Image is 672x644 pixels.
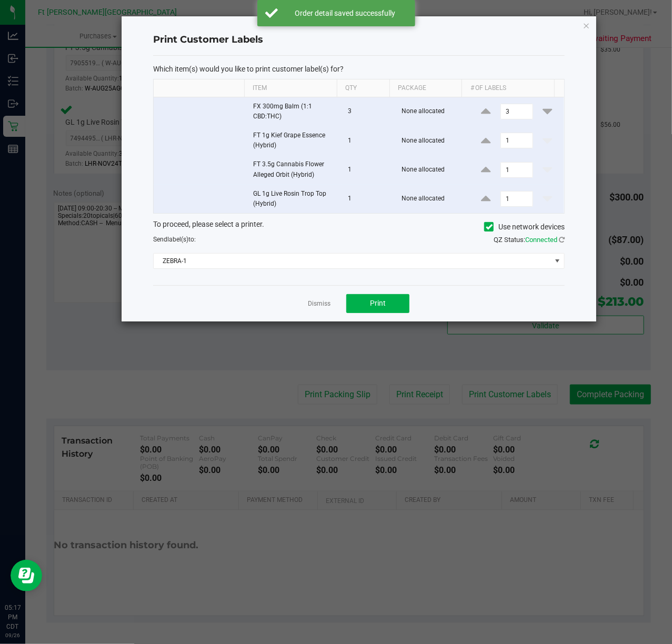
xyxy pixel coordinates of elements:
a: Dismiss [308,299,330,308]
th: # of labels [462,79,554,97]
td: 1 [342,126,395,155]
label: Use network devices [484,222,565,233]
td: GL 1g Live Rosin Trop Top (Hybrid) [247,185,342,213]
span: label(s) [167,236,188,243]
span: QZ Status: [494,236,565,244]
td: FX 300mg Balm (1:1 CBD:THC) [247,97,342,126]
td: None allocated [395,97,469,126]
span: Send to: [153,236,196,243]
button: Print [346,294,409,313]
td: 1 [342,155,395,184]
span: Connected [525,236,557,244]
td: FT 3.5g Cannabis Flower Alleged Orbit (Hybrid) [247,155,342,184]
td: FT 1g Kief Grape Essence (Hybrid) [247,126,342,155]
th: Package [389,79,462,97]
td: 1 [342,185,395,213]
th: Qty [337,79,389,97]
td: 3 [342,97,395,126]
div: To proceed, please select a printer. [145,219,573,235]
span: Print [370,299,386,307]
h4: Print Customer Labels [153,33,565,47]
p: Which item(s) would you like to print customer label(s) for? [153,64,565,74]
td: None allocated [395,155,469,184]
iframe: Resource center [11,560,42,591]
td: None allocated [395,126,469,155]
span: ZEBRA-1 [154,254,551,268]
td: None allocated [395,185,469,213]
div: Order detail saved successfully [284,8,407,18]
th: Item [244,79,337,97]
